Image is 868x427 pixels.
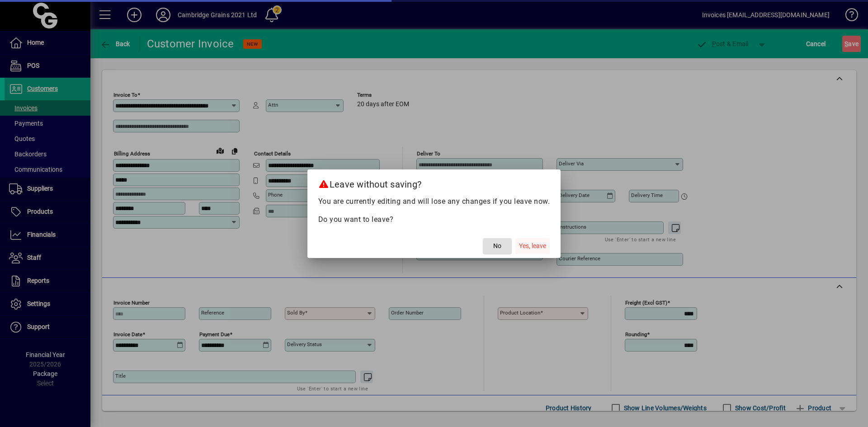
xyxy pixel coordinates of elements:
p: You are currently editing and will lose any changes if you leave now. [318,196,550,207]
p: Do you want to leave? [318,214,550,225]
h2: Leave without saving? [307,169,561,196]
button: No [483,238,512,254]
span: Yes, leave [519,241,546,251]
button: Yes, leave [515,238,550,254]
span: No [493,241,501,251]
